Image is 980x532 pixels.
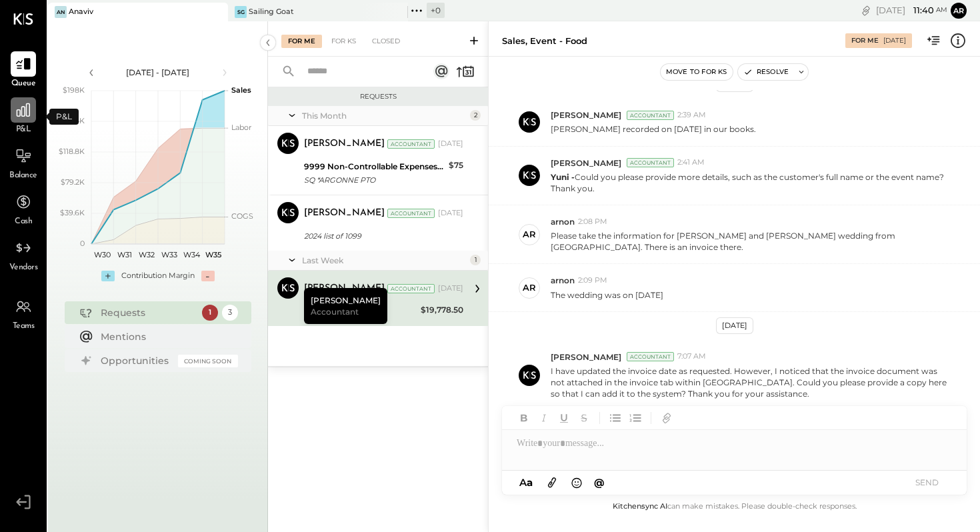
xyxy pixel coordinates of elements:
[551,109,621,121] span: [PERSON_NAME]
[16,124,31,136] span: P&L
[523,228,536,241] div: ar
[231,85,251,95] text: Sales
[161,250,177,259] text: W33
[249,7,294,17] div: Sailing Goat
[60,208,85,217] text: $39.6K
[365,35,407,48] div: Closed
[304,282,385,295] div: [PERSON_NAME]
[49,109,79,125] div: P&L
[551,351,621,363] span: [PERSON_NAME]
[575,409,593,427] button: Strikethrough
[222,305,238,321] div: 3
[551,171,949,194] p: Could you please provide more details, such as the customer's full name or the event name? Thank ...
[1,97,46,136] a: P&L
[304,207,385,220] div: [PERSON_NAME]
[627,409,644,427] button: Ordered List
[121,271,195,281] div: Contribution Margin
[9,170,37,182] span: Balance
[281,35,322,48] div: For Me
[551,365,949,399] p: I have updated the invoice date as requested. However, I noticed that the invoice document was no...
[55,6,67,18] div: An
[201,271,215,281] div: -
[1,143,46,182] a: Balance
[304,288,387,324] div: [PERSON_NAME]
[94,250,111,259] text: W30
[101,306,195,319] div: Requests
[936,5,947,15] span: am
[551,230,949,253] p: Please take the information for [PERSON_NAME] and [PERSON_NAME] wedding from [GEOGRAPHIC_DATA]. T...
[9,262,38,274] span: Vendors
[555,409,573,427] button: Underline
[859,3,873,17] div: copy link
[205,250,221,259] text: W35
[15,216,32,228] span: Cash
[535,409,553,427] button: Italic
[851,36,879,45] div: For Me
[101,354,171,367] div: Opportunities
[13,321,35,333] span: Teams
[627,352,674,361] div: Accountant
[387,284,435,293] div: Accountant
[607,409,624,427] button: Unordered List
[438,208,463,219] div: [DATE]
[311,306,359,317] span: Accountant
[387,139,435,149] div: Accountant
[387,209,435,218] div: Accountant
[117,250,132,259] text: W31
[551,157,621,169] span: [PERSON_NAME]
[594,476,605,489] span: @
[183,250,200,259] text: W34
[738,64,794,80] button: Resolve
[515,475,537,490] button: Aa
[1,235,46,274] a: Vendors
[275,92,481,101] div: Requests
[470,255,481,265] div: 1
[627,158,674,167] div: Accountant
[427,3,445,18] div: + 0
[658,409,675,427] button: Add URL
[951,3,967,19] button: ar
[677,110,706,121] span: 2:39 AM
[883,36,906,45] div: [DATE]
[304,160,445,173] div: 9999 Non-Controllable Expenses:Other Income and Expenses:To Be Classified
[101,67,215,78] div: [DATE] - [DATE]
[11,78,36,90] span: Queue
[1,294,46,333] a: Teams
[304,137,385,151] div: [PERSON_NAME]
[421,303,463,317] div: $19,778.50
[1,189,46,228] a: Cash
[304,173,445,187] div: SQ *ARGONNE PTO
[716,317,753,334] div: [DATE]
[502,35,587,47] div: Sales, Event - Food
[101,271,115,281] div: +
[59,147,85,156] text: $118.8K
[61,177,85,187] text: $79.2K
[101,330,231,343] div: Mentions
[523,281,536,294] div: ar
[325,35,363,48] div: For KS
[551,216,575,227] span: arnon
[302,110,467,121] div: This Month
[69,7,93,17] div: Anaviv
[438,139,463,149] div: [DATE]
[231,123,251,132] text: Labor
[907,4,934,17] span: 11 : 40
[900,473,953,491] button: SEND
[470,110,481,121] div: 2
[527,476,533,489] span: a
[449,159,463,172] div: $75
[57,116,85,125] text: $158.4K
[63,85,85,95] text: $198K
[1,51,46,90] a: Queue
[578,217,607,227] span: 2:08 PM
[302,255,467,266] div: Last Week
[235,6,247,18] div: SG
[677,157,705,168] span: 2:41 AM
[231,211,253,221] text: COGS
[661,64,733,80] button: Move to for ks
[202,305,218,321] div: 1
[590,474,609,491] button: @
[551,289,663,301] p: The wedding was on [DATE]
[551,172,575,182] strong: Yuni -
[578,275,607,286] span: 2:09 PM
